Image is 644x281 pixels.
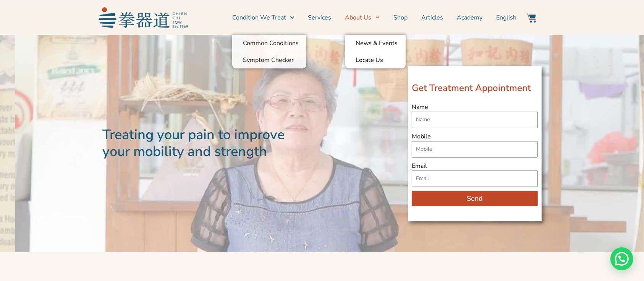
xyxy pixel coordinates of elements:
[102,127,309,160] h2: Treating your pain to improve your mobility and strength
[412,102,428,112] label: Name
[345,35,406,52] a: News & Events
[232,8,294,27] a: Condition We Treat
[412,171,538,187] input: Email
[345,35,406,68] ul: About Us
[345,52,406,68] a: Locate Us
[412,161,427,171] label: Email
[412,132,431,141] label: Mobile
[232,35,306,68] ul: Condition We Treat
[467,193,483,204] span: Send
[610,247,633,270] div: Need help? WhatsApp contact
[527,13,536,23] img: Website Icon-03
[412,112,538,128] input: Name
[421,8,443,27] a: Articles
[496,8,516,27] a: Switch to English
[412,141,538,158] input: Only numbers and phone characters (#, -, *, etc) are accepted.
[496,13,516,22] span: English
[457,8,482,27] a: Academy
[192,8,516,27] nav: Menu
[412,102,538,210] form: New Form
[412,81,538,95] h2: Get Treatment Appointment
[393,8,408,27] a: Shop
[412,191,538,206] button: Send
[308,8,332,27] a: Services
[345,8,380,27] a: About Us
[232,52,306,68] a: Symptom Checker
[232,35,306,52] a: Common Conditions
